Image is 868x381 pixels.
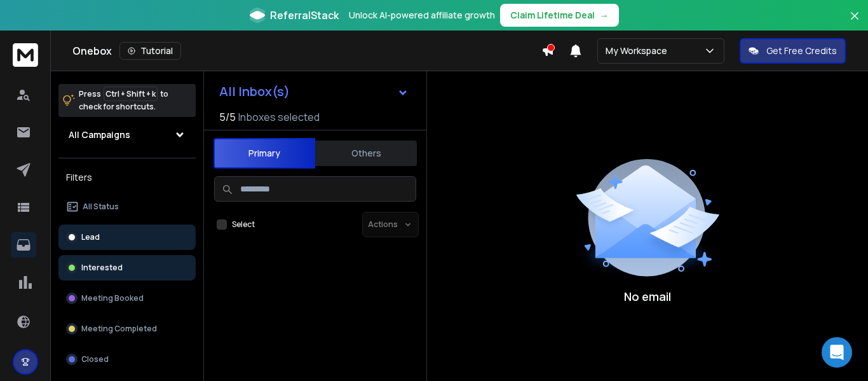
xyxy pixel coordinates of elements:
p: Unlock AI-powered affiliate growth [349,9,495,22]
div: Onebox [72,42,541,60]
button: Lead [58,225,196,250]
button: Tutorial [119,42,181,60]
button: All Status [58,194,196,219]
label: Select [232,219,255,230]
p: Closed [81,354,109,364]
p: No email [624,287,671,305]
button: Close banner [846,8,863,38]
p: Press to check for shortcuts. [79,88,168,113]
p: Lead [81,232,100,242]
span: ReferralStack [270,8,339,23]
h3: Filters [58,169,196,186]
p: Meeting Booked [81,293,144,303]
button: Others [315,139,417,167]
button: Meeting Completed [58,316,196,342]
span: 5 / 5 [219,109,236,125]
h1: All Campaigns [69,128,130,141]
button: Get Free Credits [740,38,846,64]
span: → [600,9,609,22]
p: All Status [83,202,119,212]
span: Ctrl + Shift + k [104,87,158,101]
div: Open Intercom Messenger [822,337,852,368]
p: Interested [81,263,123,273]
h1: All Inbox(s) [219,85,290,98]
button: Interested [58,255,196,281]
p: My Workspace [606,45,672,57]
button: Claim Lifetime Deal→ [500,4,619,27]
button: Closed [58,347,196,372]
p: Get Free Credits [766,45,837,57]
button: Meeting Booked [58,286,196,311]
h3: Inboxes selected [238,109,320,125]
button: All Inbox(s) [209,79,419,104]
p: Meeting Completed [81,324,157,334]
button: Primary [214,138,315,169]
button: All Campaigns [58,122,196,148]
